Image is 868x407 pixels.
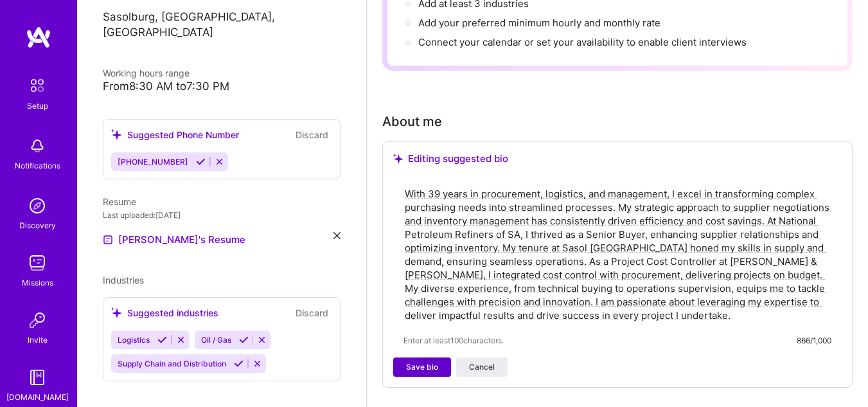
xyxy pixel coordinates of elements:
button: Save bio [393,357,451,377]
span: Connect your calendar or set your availability to enable client interviews [418,36,747,48]
i: Reject [176,335,186,345]
i: Reject [215,157,224,167]
span: Cancel [469,361,495,373]
div: Notifications [15,159,60,172]
i: Accept [196,157,206,167]
div: Editing suggested bio [393,152,842,165]
textarea: With 39 years in procurement, logistics, and management, I excel in transforming complex purchasi... [403,186,831,323]
span: Working hours range [103,68,190,78]
span: [PHONE_NUMBER] [118,157,188,167]
img: bell [24,133,50,159]
div: Suggested industries [111,306,218,320]
img: teamwork [24,250,50,276]
div: Last uploaded: [DATE] [103,208,341,222]
div: About me [382,112,442,131]
p: Sasolburg, [GEOGRAPHIC_DATA], [GEOGRAPHIC_DATA] [103,10,341,41]
div: Setup [27,99,48,113]
img: logo [26,26,51,49]
i: Accept [157,335,167,345]
i: icon SuggestedTeams [111,307,122,318]
div: From 8:30 AM to 7:30 PM [103,80,341,93]
button: Discard [292,305,332,320]
i: Accept [234,359,244,368]
div: Discovery [19,219,56,232]
i: Reject [257,335,267,345]
a: [PERSON_NAME]'s Resume [103,232,245,248]
div: [DOMAIN_NAME] [6,390,69,404]
span: Resume [103,196,136,207]
img: setup [24,72,51,99]
div: Missions [22,276,53,289]
img: Invite [24,307,50,333]
i: Reject [252,359,262,368]
span: Add your preferred minimum hourly and monthly rate [418,17,660,29]
span: Oil / Gas [201,335,231,345]
i: icon SuggestedTeams [111,129,122,140]
div: Suggested Phone Number [111,128,239,141]
i: icon SuggestedTeams [393,154,403,163]
i: Accept [239,335,249,345]
span: Enter at least 100 characters. [403,334,504,347]
button: Discard [292,127,332,142]
span: Industries [103,275,144,285]
div: Invite [28,333,48,347]
span: Logistics [118,335,150,345]
img: discovery [24,193,50,219]
img: Resume [103,235,113,245]
i: icon Close [333,232,341,239]
span: Supply Chain and Distribution [118,359,226,368]
button: Cancel [456,357,508,377]
img: guide book [24,365,50,390]
span: Save bio [406,361,438,373]
div: 866/1,000 [797,334,831,347]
